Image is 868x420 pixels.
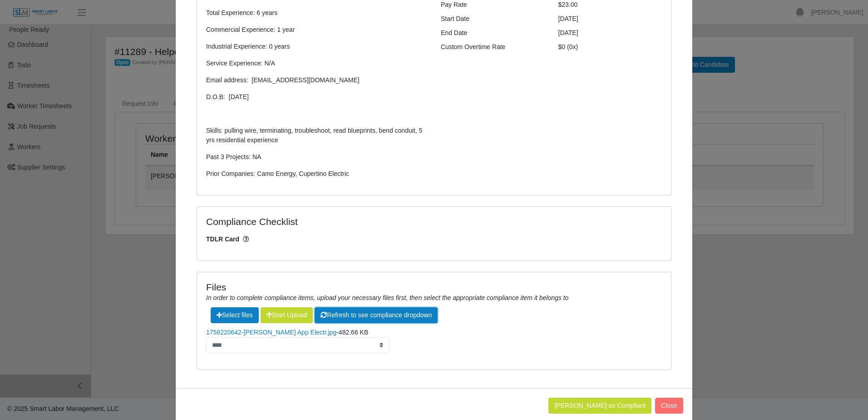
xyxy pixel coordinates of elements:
[434,28,552,38] div: End Date
[206,235,662,244] span: TDLR Card
[434,42,552,52] div: Custom Overtime Rate
[206,281,662,293] h4: Files
[206,294,568,301] i: In order to complete compliance items, upload your necessary files first, then select the appropr...
[206,92,427,102] p: D.O.B: [DATE]
[206,59,427,68] p: Service Experience: N/A
[261,307,313,323] button: Start Upload
[558,29,578,36] span: [DATE]
[558,43,578,50] span: $0 (0x)
[211,307,259,323] span: Select files
[206,42,427,51] p: Industrial Experience: 0 years
[339,329,368,336] span: 482.66 KB
[206,152,427,162] p: Past 3 Projects: NA
[206,25,427,35] p: Commercial Experience: 1 year
[206,329,336,336] a: 1758220642-[PERSON_NAME] App Electr.jpg
[315,307,438,323] button: Refresh to see compliance dropdown
[206,216,505,227] h4: Compliance Checklist
[206,75,427,85] p: Email address: [EMAIL_ADDRESS][DOMAIN_NAME]
[206,126,427,145] p: Skills: pulling wire, terminating, troubleshoot, read blueprints, bend conduit, 5 yrs residential...
[206,169,427,179] p: Prior Companies: Camo Energy, Cupertino Electric
[206,328,662,353] li: -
